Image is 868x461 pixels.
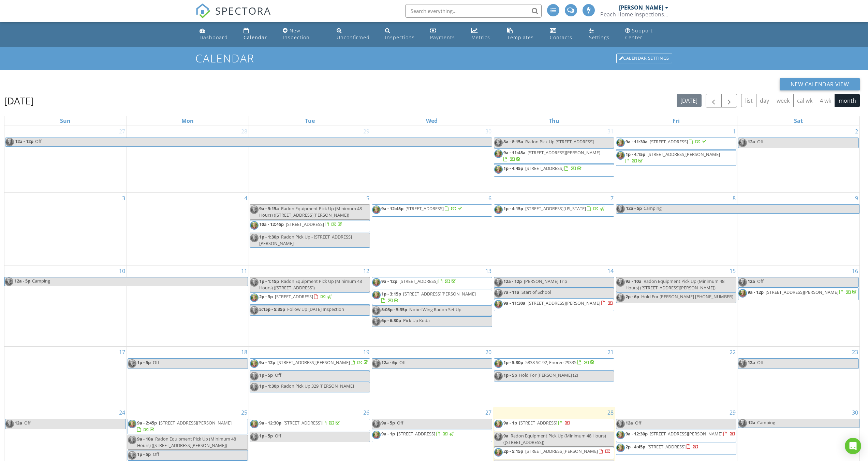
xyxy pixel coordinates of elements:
span: 7a - 11a [503,289,519,295]
a: New Inspection [280,25,328,44]
img: travis.jpg [250,433,259,441]
a: 1p - 5:30p 5838 SC-92, Enoree 29335 [503,359,596,365]
a: 9a - 1p [STREET_ADDRESS] [494,419,614,431]
div: New Inspection [283,27,310,41]
span: [STREET_ADDRESS] [519,420,557,426]
a: Go to August 13, 2025 [484,265,493,276]
a: 2p - 3p [STREET_ADDRESS] [259,293,333,300]
button: cal wk [793,94,816,107]
a: Go to August 16, 2025 [851,265,859,276]
td: Go to August 23, 2025 [737,346,859,407]
a: 1p - 5:30p 5838 SC-92, Enoree 29335 [494,358,614,371]
a: Templates [504,25,542,44]
a: 9a - 11:45a [STREET_ADDRESS][PERSON_NAME] [494,148,614,164]
span: 2p - 3p [259,293,273,300]
span: Radon Pick Up - [STREET_ADDRESS][PERSON_NAME] [259,234,352,246]
span: [STREET_ADDRESS] [275,293,313,300]
span: 9a - 12:30p [626,431,648,437]
span: 12a - 5p [14,277,31,286]
td: Go to August 7, 2025 [493,193,615,265]
img: travis.jpg [250,383,259,391]
span: 1p - 5p [259,372,273,378]
a: Monday [180,116,195,126]
div: Inspections [385,34,415,41]
td: Go to August 4, 2025 [127,193,249,265]
span: 1p - 5p [259,433,273,439]
a: Go to August 22, 2025 [728,347,737,358]
a: 9a - 2:45p [STREET_ADDRESS][PERSON_NAME] [137,420,232,432]
span: Radon Equipment Pick Up (Minimum 48 Hours) ([STREET_ADDRESS][PERSON_NAME]) [259,205,362,218]
span: 9a - 11:45a [503,149,526,156]
a: 2p - 4:45p [STREET_ADDRESS] [616,443,736,455]
img: travis.jpg [250,205,259,214]
img: travis.jpg [494,289,503,298]
img: travis.jpg [372,306,381,315]
span: [STREET_ADDRESS] [650,139,688,145]
img: travis.jpg [494,359,503,368]
a: 9a - 2:45p [STREET_ADDRESS][PERSON_NAME] [128,419,248,434]
img: travis.jpg [616,139,625,147]
div: Support Center [625,27,653,41]
a: Thursday [547,116,561,126]
img: travis.jpg [616,420,625,428]
a: 1p - 4:15p [STREET_ADDRESS][US_STATE] [503,205,605,212]
td: Go to August 14, 2025 [493,265,615,346]
img: travis.jpg [738,289,747,298]
td: Go to August 1, 2025 [615,126,737,193]
span: Off [275,372,281,378]
span: Follow Up [DATE] Inspection [287,306,344,312]
div: Templates [507,34,534,41]
a: 9a - 1p [STREET_ADDRESS] [381,431,455,437]
a: 9a - 12p [STREET_ADDRESS][PERSON_NAME] [738,288,859,300]
a: Go to August 1, 2025 [731,126,737,137]
span: 12a [748,139,755,145]
span: [STREET_ADDRESS][PERSON_NAME] [528,149,600,156]
span: 9a - 1p [503,420,517,426]
a: 1p - 4:45p [STREET_ADDRESS] [503,165,583,171]
span: 9a - 10a [137,436,153,442]
a: 9a - 12:30p [STREET_ADDRESS][PERSON_NAME] [626,431,735,437]
span: 1p - 5:30p [503,359,523,365]
td: Go to August 13, 2025 [371,265,493,346]
img: travis.jpg [494,205,503,214]
a: 1p - 3:15p [STREET_ADDRESS][PERSON_NAME] [381,291,476,303]
a: Go to August 9, 2025 [854,193,859,204]
a: 9a - 12:45p [STREET_ADDRESS] [381,205,463,212]
img: travis.jpg [128,359,136,368]
a: Go to August 10, 2025 [118,265,127,276]
div: Unconfirmed [337,34,370,41]
div: Settings [589,34,609,41]
td: Go to August 6, 2025 [371,193,493,265]
td: Go to August 21, 2025 [493,346,615,407]
span: 1p - 1:30p [259,383,279,389]
span: [STREET_ADDRESS] [406,205,444,212]
button: Next month [721,94,737,108]
a: Sunday [59,116,72,126]
td: Go to August 22, 2025 [615,346,737,407]
div: Peach Home Inspections LLC [600,11,668,18]
span: Hold For [PERSON_NAME] (2) [519,372,578,378]
span: 12a - 12p [15,138,34,146]
div: [PERSON_NAME] [619,4,663,11]
img: travis.jpg [738,419,747,428]
div: Open Intercom Messenger [845,438,861,454]
a: Contacts [547,25,581,44]
a: 10a - 12:45p [STREET_ADDRESS] [250,220,370,232]
a: 9a - 11:30a [STREET_ADDRESS] [616,138,736,150]
span: 12a [15,420,22,426]
a: SPECTORA [195,9,271,24]
a: 9a - 1p [STREET_ADDRESS] [372,430,492,442]
span: Nobel Wing Radon Set Up [409,306,461,313]
a: 1p - 4:45p [STREET_ADDRESS] [494,164,614,176]
a: Saturday [793,116,804,126]
img: travis.jpg [250,359,259,368]
div: Contacts [550,34,572,41]
a: Go to August 24, 2025 [118,407,127,418]
div: Metrics [471,34,490,41]
a: 2p - 3p [STREET_ADDRESS] [250,292,370,305]
span: Start of School [521,289,551,295]
a: Go to July 28, 2025 [240,126,249,137]
img: travis.jpg [494,165,503,174]
a: Go to August 6, 2025 [487,193,493,204]
span: SPECTORA [215,3,271,18]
